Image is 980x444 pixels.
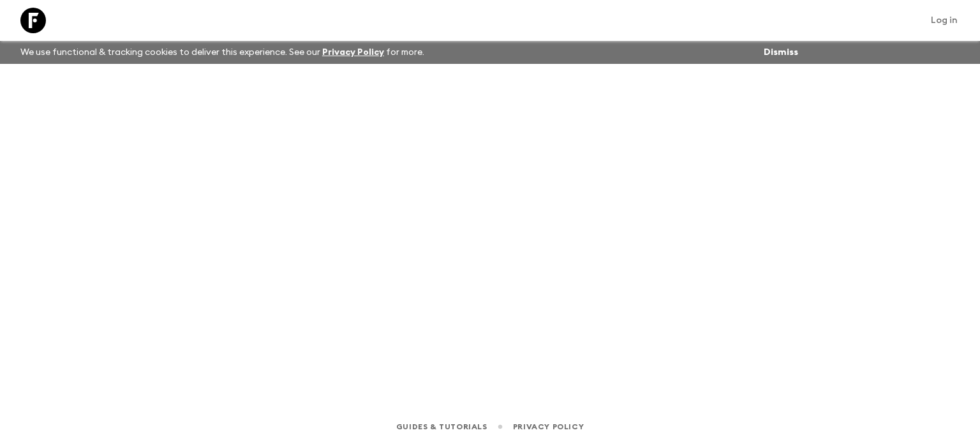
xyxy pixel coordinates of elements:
[396,420,487,434] a: Guides & Tutorials
[15,41,429,64] p: We use functional & tracking cookies to deliver this experience. See our for more.
[924,11,965,29] a: Log in
[761,43,801,61] button: Dismiss
[322,48,384,57] a: Privacy Policy
[513,420,584,434] a: Privacy Policy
